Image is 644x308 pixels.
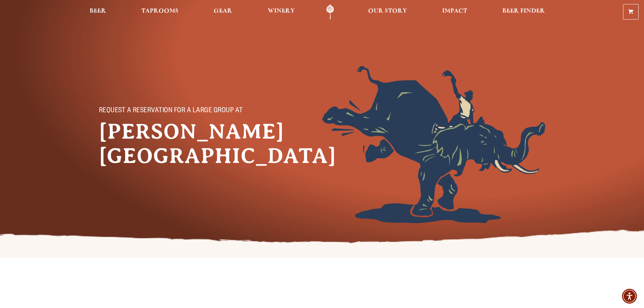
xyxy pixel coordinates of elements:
[209,4,237,20] a: Gear
[90,8,106,14] span: Beer
[622,289,637,304] div: Accessibility Menu
[141,8,178,14] span: Taprooms
[214,8,232,14] span: Gear
[137,4,183,20] a: Taprooms
[263,4,299,20] a: Winery
[368,8,407,14] span: Our Story
[498,4,549,20] a: Beer Finder
[85,4,111,20] a: Beer
[364,4,411,20] a: Our Story
[438,4,472,20] a: Impact
[502,8,545,14] span: Beer Finder
[317,4,343,20] a: Odell Home
[442,8,467,14] span: Impact
[268,8,295,14] span: Winery
[99,119,261,168] h1: [PERSON_NAME][GEOGRAPHIC_DATA]
[322,66,545,223] img: Foreground404
[99,107,248,115] p: Request a reservation for a large group at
